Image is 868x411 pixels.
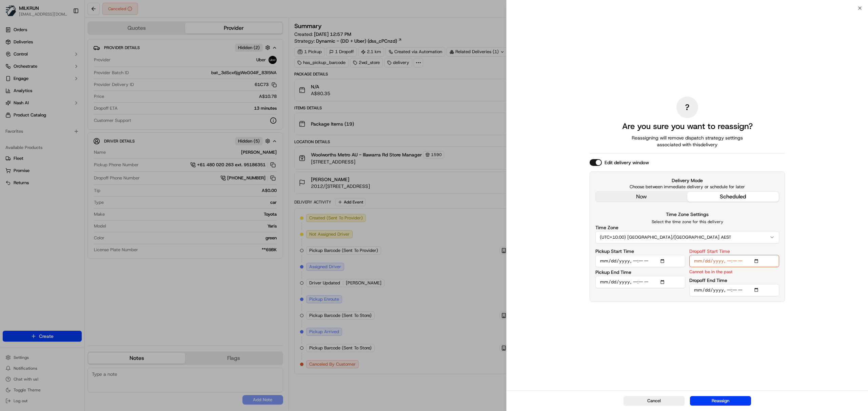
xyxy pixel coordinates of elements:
[605,159,649,166] label: Edit delivery window
[689,268,733,275] p: Cannot be in the past
[595,249,634,254] label: Pickup Start Time
[689,278,727,283] label: Dropoff End Time
[689,249,730,254] label: Dropoff Start Time
[596,192,687,202] button: now
[690,396,751,406] button: Reassign
[687,192,779,202] button: scheduled
[622,134,752,148] span: Reassigning will remove dispatch strategy settings associated with this delivery
[595,184,779,190] p: Choose between immediate delivery or schedule for later
[595,225,618,230] label: Time Zone
[595,270,631,275] label: Pickup End Time
[595,177,779,184] label: Delivery Mode
[624,396,685,406] button: Cancel
[676,96,698,118] div: ?
[595,219,779,224] p: Select the time zone for this delivery
[666,211,709,217] label: Time Zone Settings
[622,121,753,132] h2: Are you sure you want to reassign?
